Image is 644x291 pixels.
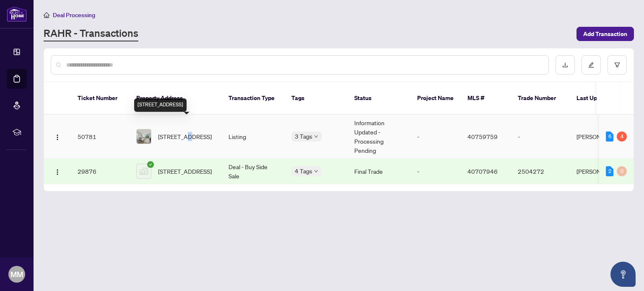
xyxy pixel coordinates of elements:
[606,131,613,142] div: 6
[222,159,285,184] td: Deal - Buy Side Sale
[295,131,312,141] span: 3 Tags
[614,62,620,68] span: filter
[285,82,348,115] th: Tags
[617,131,627,142] div: 4
[51,130,64,143] button: Logo
[10,268,23,280] span: MM
[461,82,511,115] th: MLS #
[511,82,570,115] th: Trade Number
[348,159,410,184] td: Final Trade
[606,166,613,176] div: 2
[158,167,212,176] span: [STREET_ADDRESS]
[71,82,130,115] th: Ticket Number
[222,82,285,115] th: Transaction Type
[511,159,570,184] td: 2504272
[147,161,154,168] span: check-circle
[570,159,633,184] td: [PERSON_NAME]
[562,62,568,68] span: download
[610,262,636,287] button: Open asap
[54,169,61,175] img: Logo
[44,26,138,41] a: RAHR - Transactions
[137,129,151,144] img: thumbnail-img
[583,27,627,41] span: Add Transaction
[54,134,61,141] img: Logo
[71,115,130,159] td: 50781
[44,12,49,18] span: home
[137,164,151,178] img: thumbnail-img
[410,82,461,115] th: Project Name
[222,115,285,159] td: Listing
[511,115,570,159] td: -
[556,55,575,75] button: download
[410,159,461,184] td: -
[576,27,634,41] button: Add Transaction
[467,167,498,175] span: 40707946
[295,166,312,176] span: 4 Tags
[134,98,187,112] div: [STREET_ADDRESS]
[348,82,410,115] th: Status
[314,134,318,139] span: down
[71,159,130,184] td: 29876
[51,165,64,178] button: Logo
[158,132,212,141] span: [STREET_ADDRESS]
[53,11,95,19] span: Deal Processing
[130,82,222,115] th: Property Address
[570,115,633,159] td: [PERSON_NAME]
[570,82,633,115] th: Last Updated By
[582,55,601,75] button: edit
[348,115,410,159] td: Information Updated - Processing Pending
[608,55,627,75] button: filter
[7,6,27,22] img: logo
[467,133,498,140] span: 40759759
[588,62,594,68] span: edit
[314,169,318,173] span: down
[410,115,461,159] td: -
[617,166,627,176] div: 0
